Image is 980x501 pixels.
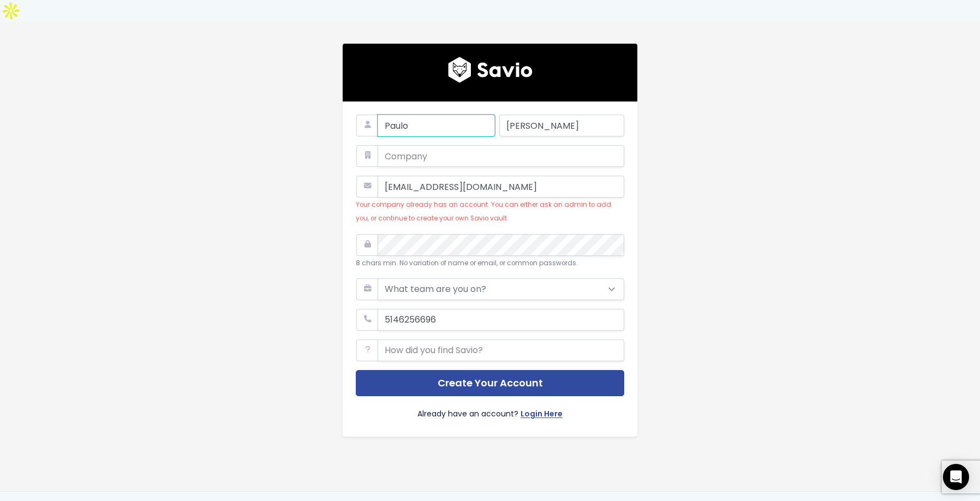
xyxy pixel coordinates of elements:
[356,370,624,397] button: Create Your Account
[378,145,624,167] input: Company
[499,115,624,136] input: Last Name
[356,259,578,267] small: 8 chars min. No variation of name or email, or common passwords.
[378,115,495,136] input: First Name
[943,464,969,490] div: Open Intercom Messenger
[356,200,611,223] small: Your company already has an account. You can either ask an admin to add you, or continue to creat...
[378,339,624,361] input: How did you find Savio?
[378,176,624,198] input: Work Email Address
[521,407,563,423] a: Login Here
[378,309,624,331] input: Your phone number
[356,396,624,423] div: Already have an account?
[448,57,533,83] img: logo600x187.a314fd40982d.png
